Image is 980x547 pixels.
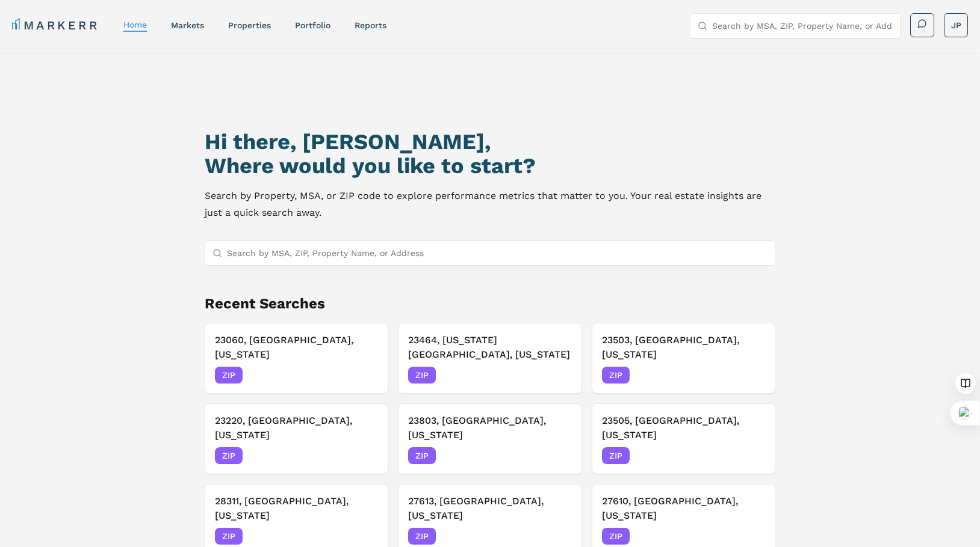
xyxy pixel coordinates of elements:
[215,494,378,523] h3: 28311, [GEOGRAPHIC_DATA], [US_STATE]
[602,494,765,523] h3: 27610, [GEOGRAPHIC_DATA], [US_STATE]
[228,20,271,30] a: properties
[295,20,330,30] a: Portfolio
[408,333,571,362] h3: 23464, [US_STATE][GEOGRAPHIC_DATA], [US_STATE]
[545,369,572,381] span: [DATE]
[205,154,775,178] h2: Where would you like to start?
[205,294,775,313] h2: Recent Searches
[398,323,581,394] button: 23464, [US_STATE][GEOGRAPHIC_DATA], [US_STATE]ZIP[DATE]
[592,323,775,394] button: 23503, [GEOGRAPHIC_DATA], [US_STATE]ZIP[DATE]
[215,333,378,362] h3: 23060, [GEOGRAPHIC_DATA], [US_STATE]
[545,450,572,462] span: [DATE]
[351,450,378,462] span: [DATE]
[408,367,436,384] span: ZIP
[408,494,571,523] h3: 27613, [GEOGRAPHIC_DATA], [US_STATE]
[592,403,775,474] button: 23505, [GEOGRAPHIC_DATA], [US_STATE]ZIP[DATE]
[602,367,630,384] span: ZIP
[408,414,571,442] h3: 23803, [GEOGRAPHIC_DATA], [US_STATE]
[12,17,99,34] a: MARKERR
[205,188,775,221] p: Search by Property, MSA, or ZIP code to explore performance metrics that matter to you. Your real...
[944,13,968,37] button: JP
[355,20,386,30] a: reports
[951,19,961,31] span: JP
[205,403,388,474] button: 23220, [GEOGRAPHIC_DATA], [US_STATE]ZIP[DATE]
[738,530,765,542] span: [DATE]
[712,14,893,38] input: Search by MSA, ZIP, Property Name, or Address
[602,414,765,442] h3: 23505, [GEOGRAPHIC_DATA], [US_STATE]
[205,323,388,394] button: 23060, [GEOGRAPHIC_DATA], [US_STATE]ZIP[DATE]
[738,450,765,462] span: [DATE]
[123,20,147,29] a: home
[398,403,581,474] button: 23803, [GEOGRAPHIC_DATA], [US_STATE]ZIP[DATE]
[227,241,768,265] input: Search by MSA, ZIP, Property Name, or Address
[738,369,765,381] span: [DATE]
[408,447,436,464] span: ZIP
[408,528,436,545] span: ZIP
[602,528,630,545] span: ZIP
[351,530,378,542] span: [DATE]
[215,528,243,545] span: ZIP
[205,130,775,154] h1: Hi there, [PERSON_NAME],
[351,369,378,381] span: [DATE]
[171,20,204,30] a: markets
[215,447,243,464] span: ZIP
[602,447,630,464] span: ZIP
[602,333,765,362] h3: 23503, [GEOGRAPHIC_DATA], [US_STATE]
[215,414,378,442] h3: 23220, [GEOGRAPHIC_DATA], [US_STATE]
[545,530,572,542] span: [DATE]
[215,367,243,384] span: ZIP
